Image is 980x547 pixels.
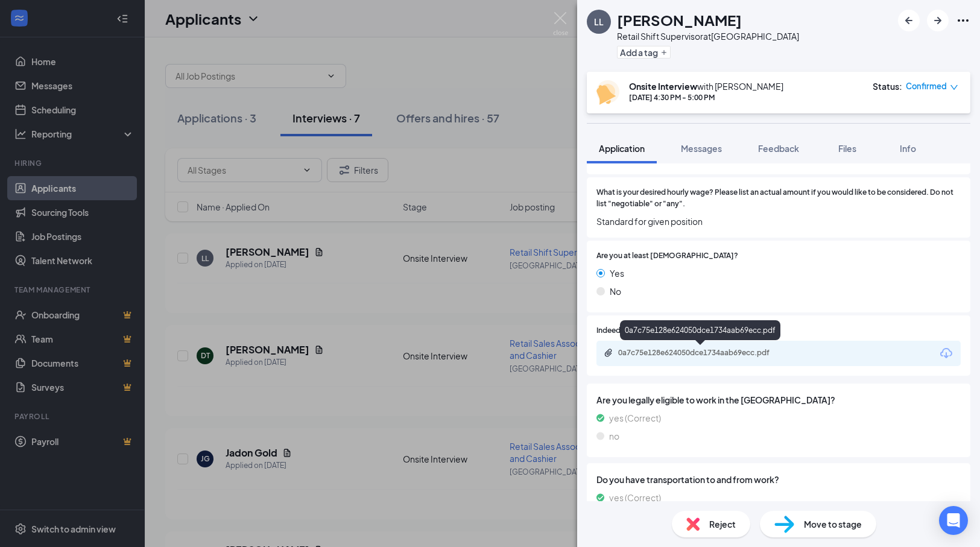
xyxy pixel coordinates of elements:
div: with [PERSON_NAME] [629,80,783,92]
span: What is your desired hourly wage? Please list an actual amount if you would like to be considered... [596,187,961,210]
span: Do you have transportation to and from work? [596,473,961,486]
div: [DATE] 4:30 PM - 5:00 PM [629,92,783,103]
span: yes (Correct) [609,411,661,425]
svg: ArrowRight [931,13,945,28]
div: Status : [873,80,902,92]
svg: Download [939,346,953,361]
span: No [610,285,621,298]
svg: ArrowLeftNew [902,13,916,28]
span: Files [838,143,856,154]
span: Reject [709,517,736,531]
div: LL [594,16,604,28]
div: Open Intercom Messenger [939,506,968,535]
button: ArrowLeftNew [898,10,920,31]
svg: Paperclip [604,348,613,358]
span: Move to stage [804,517,862,531]
span: Info [900,143,916,154]
span: Are you at least [DEMOGRAPHIC_DATA]? [596,250,738,262]
span: Application [599,143,645,154]
svg: Plus [660,49,668,56]
b: Onsite Interview [629,81,697,92]
span: Feedback [758,143,799,154]
span: yes (Correct) [609,491,661,504]
span: Standard for given position [596,215,961,228]
span: no [609,429,619,443]
svg: Ellipses [956,13,970,28]
h1: [PERSON_NAME] [617,10,742,30]
span: down [950,83,958,92]
span: Are you legally eligible to work in the [GEOGRAPHIC_DATA]? [596,393,961,406]
span: Confirmed [906,80,947,92]
span: Indeed Resume [596,325,650,337]
span: Yes [610,267,624,280]
a: Paperclip0a7c75e128e624050dce1734aab69ecc.pdf [604,348,799,359]
button: PlusAdd a tag [617,46,671,58]
span: Messages [681,143,722,154]
button: ArrowRight [927,10,949,31]
div: 0a7c75e128e624050dce1734aab69ecc.pdf [618,348,787,358]
div: Retail Shift Supervisor at [GEOGRAPHIC_DATA] [617,30,799,42]
div: 0a7c75e128e624050dce1734aab69ecc.pdf [620,320,780,340]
